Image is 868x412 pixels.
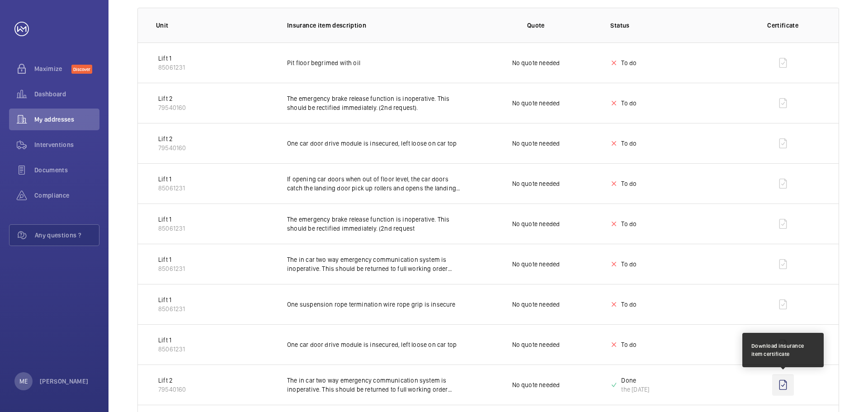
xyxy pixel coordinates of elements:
p: Done [621,376,649,385]
p: The in car two way emergency communication system is inoperative. This should be returned to full... [287,376,461,394]
p: To do [621,179,637,188]
p: No quote needed [512,219,560,228]
p: To do [621,260,637,269]
p: No quote needed [512,58,560,67]
p: ME [19,377,28,386]
p: [PERSON_NAME] [40,377,89,386]
p: 85061231 [158,63,185,72]
p: Lift 2 [158,376,186,385]
p: 79540160 [158,103,186,112]
p: 85061231 [158,224,185,233]
span: Any questions ? [35,231,99,240]
p: Quote [527,21,545,30]
p: No quote needed [512,340,560,349]
span: Discover [71,65,92,74]
p: To do [621,300,637,309]
p: 85061231 [158,184,185,193]
div: the [DATE] [621,385,649,394]
p: Insurance item description [287,21,461,30]
span: Compliance [34,191,99,200]
p: The in car two way emergency communication system is inoperative. This should be returned to full... [287,255,461,273]
p: To do [621,58,637,67]
p: Lift 1 [158,54,185,63]
p: No quote needed [512,300,560,309]
p: 85061231 [158,264,185,273]
p: No quote needed [512,99,560,108]
p: No quote needed [512,179,560,188]
p: To do [621,219,637,228]
p: If opening car doors when out of floor level, the car doors catch the landing door pick up roller... [287,175,461,193]
span: My addresses [34,115,99,124]
p: To do [621,340,637,349]
p: One suspension rope termination wire rope grip is insecure [287,300,461,309]
p: No quote needed [512,139,560,148]
p: One car door drive module is insecured, left loose on car top [287,139,461,148]
p: Lift 1 [158,255,185,264]
span: Documents [34,166,99,175]
p: One car door drive module is insecured, left loose on car top [287,340,461,349]
p: Pit floor begrimed with oil [287,58,461,67]
p: 85061231 [158,304,185,313]
span: Dashboard [34,90,99,99]
p: Unit [156,21,273,30]
p: Lift 2 [158,134,186,143]
p: Status [610,21,731,30]
p: Lift 1 [158,295,185,304]
p: 79540160 [158,143,186,152]
p: 85061231 [158,345,185,354]
p: Certificate [745,21,821,30]
p: Lift 1 [158,175,185,184]
div: Download insurance item certificate [751,342,815,358]
span: Maximize [34,64,71,73]
p: No quote needed [512,260,560,269]
p: The emergency brake release function is inoperative. This should be rectified immediately. (2nd r... [287,215,461,233]
p: Lift 2 [158,94,186,103]
p: The emergency brake release function is inoperative. This should be rectified immediately. (2nd r... [287,94,461,112]
p: No quote needed [512,380,560,389]
p: Lift 1 [158,336,185,345]
p: Lift 1 [158,215,185,224]
p: To do [621,139,637,148]
span: Interventions [34,140,99,149]
p: 79540160 [158,385,186,394]
p: To do [621,99,637,108]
